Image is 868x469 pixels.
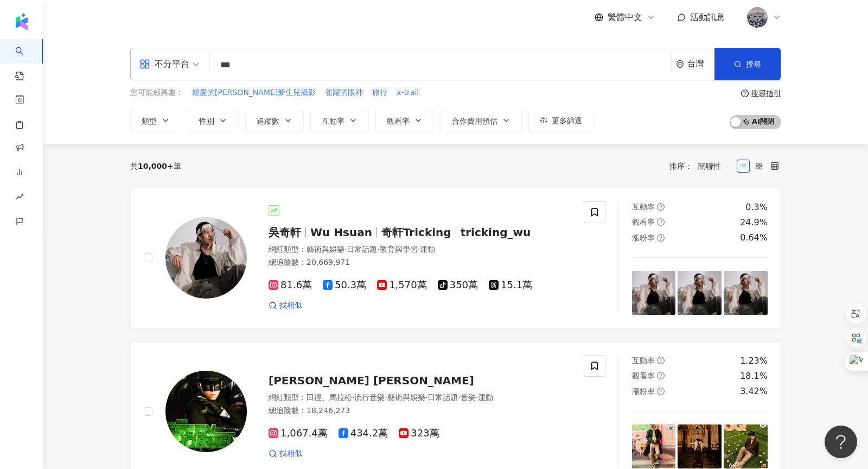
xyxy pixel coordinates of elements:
button: 更多篩選 [528,110,593,131]
span: 奇軒Tricking [381,226,451,239]
div: 排序： [669,157,737,175]
div: 24.9% [740,217,768,229]
span: · [385,393,387,402]
span: rise [15,186,24,211]
span: 350萬 [438,280,478,291]
div: 台灣 [687,59,714,68]
div: 0.3% [745,201,768,213]
span: 田徑、馬拉松 [307,393,352,402]
span: · [476,393,478,402]
div: 不分平台 [139,55,189,73]
span: 10,000+ [138,162,174,170]
div: 0.64% [740,232,768,244]
span: 81.6萬 [269,280,312,291]
div: 網紅類型 ： [269,392,571,403]
img: post-image [724,424,768,468]
span: 合作費用預估 [452,117,497,125]
span: 1,067.4萬 [269,428,328,439]
img: logo icon [13,13,30,30]
span: 追蹤數 [257,117,279,125]
a: KOL Avatar吳奇軒Wu Hsuan奇軒Trickingtricking_wu網紅類型：藝術與娛樂·日常話題·教育與學習·運動總追蹤數：20,669,97181.6萬50.3萬1,570萬... [130,188,781,328]
img: post-image [632,271,676,315]
span: 觀看率 [632,218,655,226]
span: 323萬 [399,428,439,439]
span: 漲粉率 [632,387,655,396]
span: question-circle [657,372,665,379]
span: question-circle [657,203,665,211]
button: 搜尋 [714,48,781,80]
span: 更多篩選 [552,116,582,125]
span: 1,570萬 [377,280,427,291]
span: question-circle [657,357,665,364]
span: · [344,245,347,253]
span: 互動率 [632,202,655,211]
span: 藝術與娛樂 [307,245,344,253]
span: 流行音樂 [354,393,385,402]
span: 雀躍的眼神 [325,87,363,98]
div: 1.23% [740,355,768,367]
span: · [458,393,460,402]
span: question-circle [657,388,665,395]
button: 類型 [130,110,181,131]
button: x-trail [396,87,419,99]
span: tricking_wu [461,226,531,239]
button: 追蹤數 [245,110,304,131]
span: 觀看率 [632,371,655,380]
div: 共 筆 [130,162,181,170]
span: 運動 [420,245,435,253]
span: 活動訊息 [690,12,725,22]
span: 運動 [478,393,493,402]
button: 親愛的[PERSON_NAME]新生兒攝影 [192,87,316,99]
a: 找相似 [269,448,302,459]
span: question-circle [657,218,665,226]
span: · [425,393,427,402]
span: · [418,245,420,253]
span: 音樂 [461,393,476,402]
span: 性別 [199,117,214,125]
span: 教育與學習 [380,245,418,253]
span: 關聯性 [698,157,731,175]
img: KOL Avatar [165,217,247,299]
img: post-image [678,424,722,468]
div: 搜尋指引 [751,89,781,98]
span: Wu Hsuan [310,226,372,239]
span: 觀看率 [387,117,410,125]
button: 旅行 [372,87,388,99]
span: [PERSON_NAME] [PERSON_NAME] [269,374,474,387]
span: 您可能感興趣： [130,87,183,98]
div: 網紅類型 ： [269,244,571,255]
span: 日常話題 [347,245,377,253]
span: 親愛的[PERSON_NAME]新生兒攝影 [192,87,316,98]
span: 15.1萬 [489,280,532,291]
span: 日常話題 [427,393,458,402]
span: environment [676,60,684,68]
img: post-image [678,271,722,315]
div: 總追蹤數 ： 18,246,273 [269,405,571,416]
button: 雀躍的眼神 [324,87,363,99]
button: 合作費用預估 [441,110,522,131]
a: 找相似 [269,300,302,311]
span: x-trail [397,87,419,98]
img: post-image [724,271,768,315]
span: 434.2萬 [339,428,388,439]
button: 互動率 [310,110,369,131]
button: 性別 [188,110,239,131]
span: 找相似 [279,300,302,311]
img: KOL Avatar [165,371,247,452]
span: 漲粉率 [632,233,655,242]
span: 繁體中文 [608,11,642,23]
img: Screen%20Shot%202021-07-26%20at%202.59.10%20PM%20copy.png [747,7,768,28]
span: appstore [139,59,150,69]
span: 互動率 [322,117,344,125]
div: 18.1% [740,370,768,382]
span: 類型 [142,117,157,125]
span: 搜尋 [746,60,761,68]
span: 互動率 [632,356,655,365]
img: post-image [632,424,676,468]
span: · [377,245,379,253]
a: search [15,39,37,81]
div: 3.42% [740,385,768,397]
span: 找相似 [279,448,302,459]
span: question-circle [741,90,749,97]
span: 藝術與娛樂 [387,393,425,402]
